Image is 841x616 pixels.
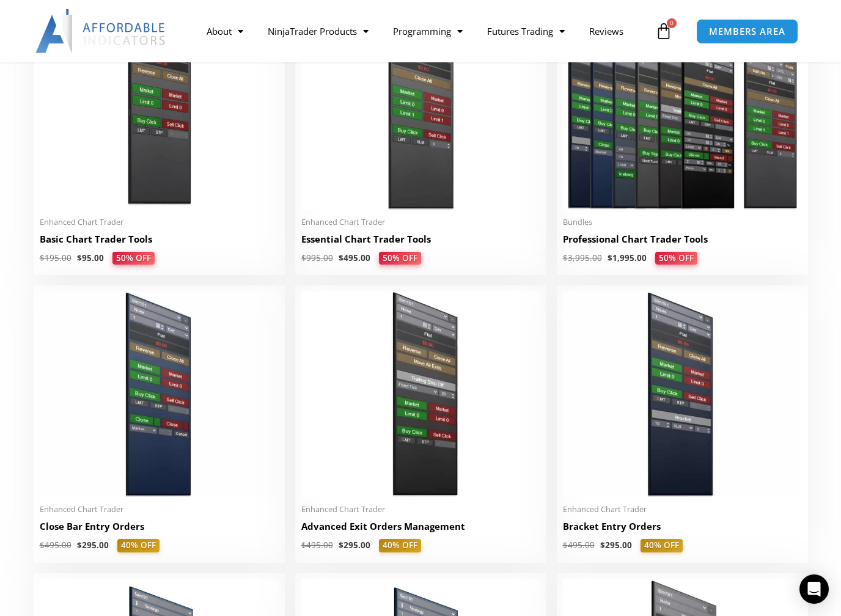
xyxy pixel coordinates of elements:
bdi: 495.00 [301,540,333,551]
bdi: 3,995.00 [563,252,602,263]
h2: Bracket Entry Orders [563,520,802,533]
a: About [194,17,255,45]
span: Enhanced Chart Trader [301,217,540,227]
a: Programming [381,17,475,45]
h2: Close Bar Entry Orders [40,520,279,533]
bdi: 95.00 [77,252,104,263]
span: Enhanced Chart Trader [563,504,802,515]
a: Bracket Entry Orders [563,520,802,539]
span: $ [40,252,45,263]
img: BasicTools [40,4,279,210]
span: Enhanced Chart Trader [301,504,540,515]
span: 40% OFF [117,539,160,552]
bdi: 295.00 [600,540,632,551]
span: 50% OFF [379,252,421,265]
h2: Professional Chart Trader Tools [563,233,802,246]
span: $ [77,252,82,263]
bdi: 995.00 [301,252,333,263]
a: Reviews [577,17,636,45]
span: 50% OFF [112,252,155,265]
span: Enhanced Chart Trader [40,217,279,227]
span: $ [301,540,306,551]
a: NinjaTrader Products [255,17,381,45]
img: LogoAI | Affordable Indicators – NinjaTrader [35,9,167,53]
img: BracketEntryOrders [563,291,802,497]
h2: Basic Chart Trader Tools [40,233,279,246]
span: 40% OFF [379,539,421,552]
a: 0 [637,13,691,49]
span: 40% OFF [641,539,683,552]
a: Futures Trading [475,17,577,45]
img: AdvancedStopLossMgmt [301,291,540,497]
span: $ [40,540,45,551]
span: MEMBERS AREA [709,27,785,36]
bdi: 295.00 [339,540,370,551]
span: 50% OFF [655,252,697,265]
span: $ [600,540,605,551]
bdi: 495.00 [40,540,72,551]
img: CloseBarOrders [40,291,279,497]
a: Close Bar Entry Orders [40,520,279,539]
span: $ [563,252,568,263]
bdi: 495.00 [339,252,370,263]
a: Basic Chart Trader Tools [40,233,279,252]
a: Professional Chart Trader Tools [563,233,802,252]
a: Essential Chart Trader Tools [301,233,540,252]
span: $ [301,252,306,263]
bdi: 1,995.00 [608,252,647,263]
bdi: 295.00 [77,540,109,551]
bdi: 195.00 [40,252,72,263]
span: Enhanced Chart Trader [40,504,279,515]
img: Essential Chart Trader Tools [301,4,540,210]
nav: Menu [194,17,652,45]
span: $ [563,540,568,551]
img: ProfessionalToolsBundlePage [563,4,802,210]
a: MEMBERS AREA [696,19,798,44]
span: $ [77,540,82,551]
span: $ [339,252,343,263]
span: $ [339,540,343,551]
h2: Advanced Exit Orders Management [301,520,540,533]
span: $ [608,252,612,263]
span: 0 [667,18,677,28]
h2: Essential Chart Trader Tools [301,233,540,246]
a: Advanced Exit Orders Management [301,520,540,539]
span: Bundles [563,217,802,227]
bdi: 495.00 [563,540,595,551]
div: Open Intercom Messenger [799,574,829,604]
